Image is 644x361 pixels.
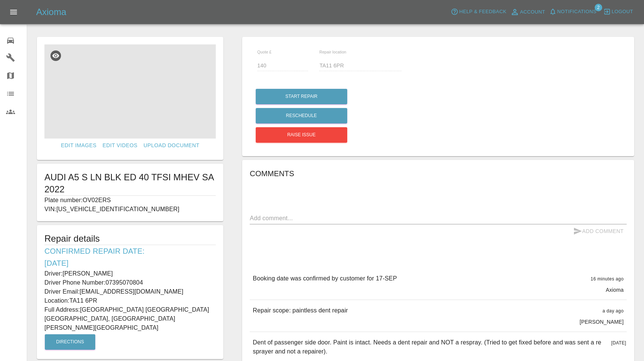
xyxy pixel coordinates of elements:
[612,8,633,16] span: Logout
[606,286,624,294] p: Axioma
[44,233,216,245] h5: Repair details
[44,287,216,296] p: Driver Email: [EMAIL_ADDRESS][DOMAIN_NAME]
[257,50,272,54] span: Quote £
[547,6,598,18] button: Notifications
[44,205,216,214] p: VIN: [US_VEHICLE_IDENTIFICATION_NUMBER]
[256,89,347,104] button: Start Repair
[459,8,506,16] span: Help & Feedback
[253,306,348,315] p: Repair scope: paintless dent repair
[253,274,397,283] p: Booking date was confirmed by customer for 17-SEP
[591,276,624,282] span: 16 minutes ago
[601,6,635,18] button: Logout
[256,108,347,123] button: Reschedule
[5,3,23,21] button: Open drawer
[508,6,547,18] a: Account
[44,278,216,287] p: Driver Phone Number: 07395070804
[44,296,216,305] p: Location: TA11 6PR
[580,318,624,326] p: [PERSON_NAME]
[58,139,99,152] a: Edit Images
[319,50,346,54] span: Repair location
[611,340,626,346] span: [DATE]
[44,196,216,205] p: Plate number: OV02ERS
[256,127,347,143] button: Raise issue
[44,171,216,195] h1: AUDI A5 S LN BLK ED 40 TFSI MHEV SA 2022
[44,305,216,332] p: Full Address: [GEOGRAPHIC_DATA] [GEOGRAPHIC_DATA] [GEOGRAPHIC_DATA], [GEOGRAPHIC_DATA][PERSON_NAM...
[253,338,605,356] p: Dent of passenger side door. Paint is intact. Needs a dent repair and NOT a respray. (Tried to ge...
[44,245,216,269] h6: Confirmed Repair Date: [DATE]
[250,168,627,180] h6: Comments
[595,4,602,11] span: 2
[44,269,216,278] p: Driver: [PERSON_NAME]
[603,308,624,314] span: a day ago
[557,8,597,16] span: Notifications
[99,139,140,152] a: Edit Videos
[45,334,95,350] button: Directions
[44,44,216,139] img: b684d64d-cfe3-46eb-9dc1-dc839161b6c8
[36,6,66,18] h5: Axioma
[520,8,545,17] span: Account
[449,6,508,18] button: Help & Feedback
[140,139,202,152] a: Upload Document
